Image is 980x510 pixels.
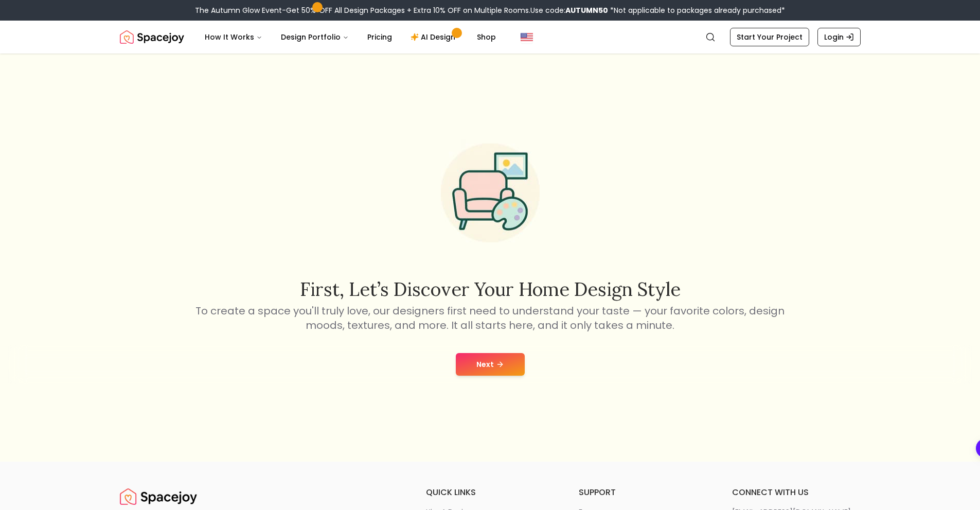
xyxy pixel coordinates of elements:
img: United States [521,31,533,43]
button: Next [456,353,525,376]
a: Shop [469,27,504,47]
button: How It Works [197,27,271,47]
a: Pricing [359,27,400,47]
nav: Global [120,21,861,54]
img: Spacejoy Logo [120,486,197,507]
b: AUTUMN50 [565,5,608,15]
a: Login [817,28,861,46]
button: Design Portfolio [273,27,357,47]
h2: First, let’s discover your home design style [194,279,787,300]
div: The Autumn Glow Event-Get 50% OFF All Design Packages + Extra 10% OFF on Multiple Rooms. [195,5,785,15]
h6: support [579,486,707,499]
a: AI Design [402,27,467,47]
span: *Not applicable to packages already purchased* [608,5,785,15]
p: To create a space you'll truly love, our designers first need to understand your taste — your fav... [194,304,787,332]
img: Spacejoy Logo [120,27,184,47]
h6: quick links [426,486,555,499]
a: Spacejoy [120,486,197,507]
nav: Main [197,27,504,47]
img: Start Style Quiz Illustration [424,127,556,259]
a: Start Your Project [730,28,809,46]
a: Spacejoy [120,27,184,47]
span: Use code: [530,5,608,15]
h6: connect with us [732,486,861,499]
